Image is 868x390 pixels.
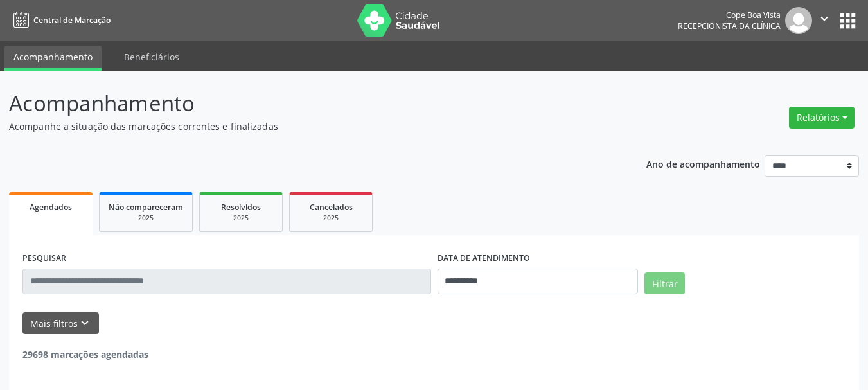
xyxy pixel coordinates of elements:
span: Central de Marcação [33,15,111,26]
div: 2025 [209,213,273,223]
button:  [812,7,837,34]
a: Acompanhamento [4,46,102,71]
div: 2025 [109,213,183,223]
p: Acompanhe a situação das marcações correntes e finalizadas [9,120,604,133]
a: Central de Marcação [9,10,111,31]
span: Cancelados [310,202,353,213]
label: DATA DE ATENDIMENTO [438,249,530,269]
p: Ano de acompanhamento [646,155,760,172]
span: Não compareceram [109,202,183,213]
strong: 29698 marcações agendadas [22,348,148,360]
button: Relatórios [789,107,855,129]
div: 2025 [299,213,363,223]
img: img [785,7,812,34]
button: apps [837,10,859,32]
span: Resolvidos [221,202,261,213]
i:  [817,12,831,26]
div: Cope Boa Vista [678,10,781,21]
span: Recepcionista da clínica [678,21,781,31]
label: PESQUISAR [22,249,66,269]
p: Acompanhamento [9,87,604,120]
button: Filtrar [644,272,685,294]
i: keyboard_arrow_down [78,316,92,330]
button: Mais filtroskeyboard_arrow_down [22,312,99,335]
span: Agendados [30,202,72,213]
a: Beneficiários [115,46,188,68]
